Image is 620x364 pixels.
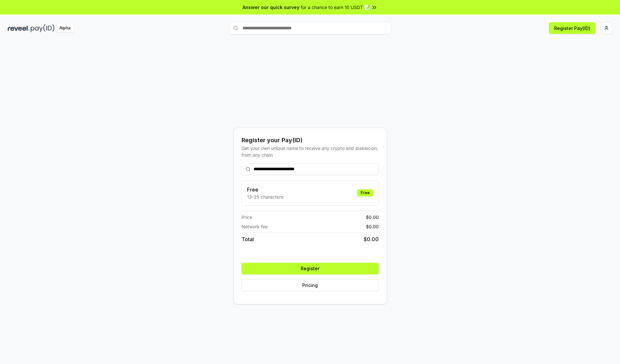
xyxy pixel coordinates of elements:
[549,22,595,34] button: Register Pay(ID)
[366,214,379,221] span: $ 0.00
[242,235,254,243] span: Total
[8,24,29,32] img: reveel_dark
[301,4,370,11] span: for a chance to earn 10 USDT 📝
[243,4,299,11] span: Answer our quick survey
[56,24,74,32] div: Alpha
[242,223,268,230] span: Network fee
[366,223,379,230] span: $ 0.00
[364,235,379,243] span: $ 0.00
[242,136,379,145] div: Register your Pay(ID)
[247,186,283,193] h3: Free
[242,263,379,274] button: Register
[357,189,373,196] div: Free
[242,145,379,158] div: Get your own unique name to receive any crypto and stablecoin, from any chain
[31,24,55,32] img: pay_id
[242,280,379,291] button: Pricing
[242,214,252,221] span: Price
[247,193,283,200] p: 13-25 characters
